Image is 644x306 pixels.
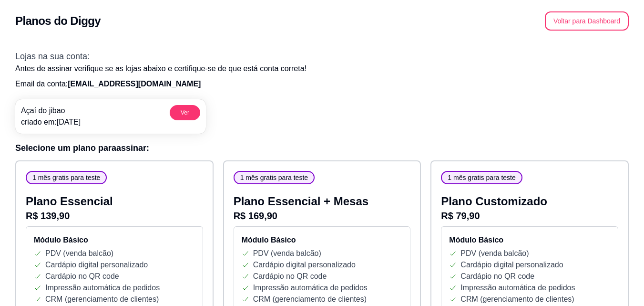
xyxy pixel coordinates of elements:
[45,259,148,271] p: Cardápio digital personalizado
[15,141,629,155] h3: Selecione um plano para assinar :
[15,13,101,29] h2: Planos do Diggy
[29,173,104,182] span: 1 mês gratis para teste
[170,105,200,120] button: Ver
[45,248,113,259] p: PDV (venda balcão)
[441,209,618,222] p: R$ 79,90
[34,234,195,246] h4: Módulo Básico
[45,282,160,294] p: Impressão automática de pedidos
[45,271,119,282] p: Cardápio no QR code
[449,234,610,246] h4: Módulo Básico
[21,116,81,128] p: criado em: [DATE]
[253,294,367,305] p: CRM (gerenciamento de clientes)
[460,259,563,271] p: Cardápio digital personalizado
[26,209,203,222] p: R$ 139,90
[444,173,519,182] span: 1 mês gratis para teste
[460,282,575,294] p: Impressão automática de pedidos
[441,194,618,209] p: Plano Customizado
[460,294,574,305] p: CRM (gerenciamento de clientes)
[234,209,411,222] p: R$ 169,90
[26,194,203,209] p: Plano Essencial
[242,234,403,246] h4: Módulo Básico
[234,194,411,209] p: Plano Essencial + Mesas
[253,271,327,282] p: Cardápio no QR code
[15,99,206,134] a: Açaí do jibaocriado em:[DATE]Ver
[15,63,629,74] p: Antes de assinar verifique se as lojas abaixo e certifique-se de que está conta correta!
[68,80,201,88] span: [EMAIL_ADDRESS][DOMAIN_NAME]
[545,11,629,31] button: Voltar para Dashboard
[236,173,312,182] span: 1 mês gratis para teste
[545,17,629,25] a: Voltar para Dashboard
[15,50,629,63] h3: Lojas na sua conta:
[21,105,81,116] p: Açaí do jibao
[253,248,321,259] p: PDV (venda balcão)
[45,294,159,305] p: CRM (gerenciamento de clientes)
[460,248,529,259] p: PDV (venda balcão)
[253,282,368,294] p: Impressão automática de pedidos
[15,78,629,90] p: Email da conta:
[460,271,534,282] p: Cardápio no QR code
[253,259,356,271] p: Cardápio digital personalizado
